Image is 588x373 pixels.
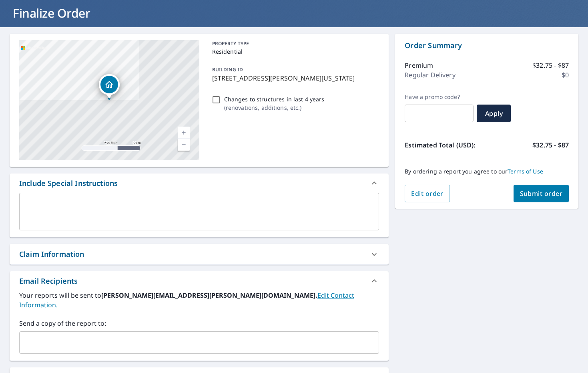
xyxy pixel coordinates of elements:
[212,66,243,73] p: BUILDING ID
[10,271,389,290] div: Email Recipients
[405,93,474,101] label: Have a promo code?
[477,105,511,122] button: Apply
[224,95,325,103] p: Changes to structures in last 4 years
[19,276,78,286] div: Email Recipients
[520,189,563,198] span: Submit order
[405,168,569,175] p: By ordering a report you agree to our
[483,109,504,118] span: Apply
[212,40,376,47] p: PROPERTY TYPE
[514,185,569,202] button: Submit order
[19,249,84,260] div: Claim Information
[10,5,578,21] h1: Finalize Order
[10,244,389,264] div: Claim Information
[19,290,379,310] label: Your reports will be sent to
[101,291,317,300] b: [PERSON_NAME][EMAIL_ADDRESS][PERSON_NAME][DOMAIN_NAME].
[508,167,543,175] a: Terms of Use
[405,185,450,202] button: Edit order
[212,47,376,56] p: Residential
[212,73,376,83] p: [STREET_ADDRESS][PERSON_NAME][US_STATE]
[178,127,190,139] a: Current Level 17, Zoom In
[99,74,120,99] div: Dropped pin, building 1, Residential property, 4734 Rutland Dunn Townline Rd Oregon, WI 53575
[19,178,118,189] div: Include Special Instructions
[405,140,487,150] p: Estimated Total (USD):
[405,40,569,51] p: Order Summary
[178,139,190,151] a: Current Level 17, Zoom Out
[562,70,569,80] p: $0
[532,60,569,70] p: $32.75 - $87
[411,189,444,198] span: Edit order
[10,173,389,193] div: Include Special Instructions
[405,60,433,70] p: Premium
[224,103,325,112] p: ( renovations, additions, etc. )
[405,70,455,80] p: Regular Delivery
[532,140,569,150] p: $32.75 - $87
[19,319,379,328] label: Send a copy of the report to:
